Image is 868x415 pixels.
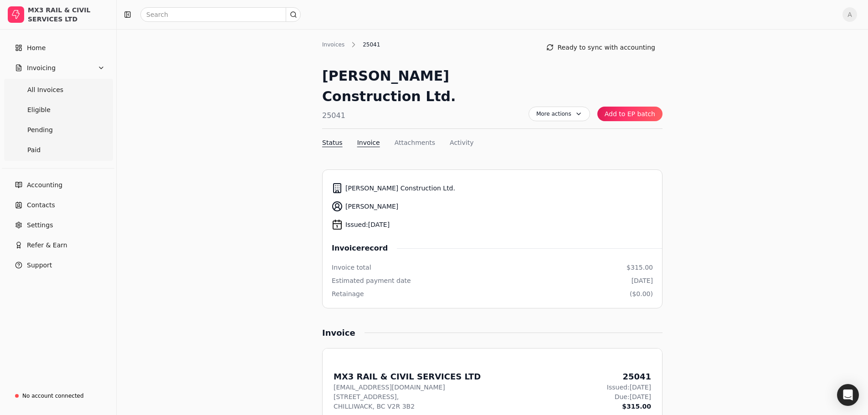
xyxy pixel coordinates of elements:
div: CHILLIWACK, BC V2R 3B2 [334,402,481,411]
div: [EMAIL_ADDRESS][DOMAIN_NAME] [334,383,481,392]
div: Estimated payment date [332,276,411,286]
button: Add to EP batch [597,107,663,121]
div: Invoice total [332,263,371,272]
span: Issued: [DATE] [345,220,390,230]
button: Ready to sync with accounting [539,40,663,55]
div: Invoice [322,327,365,339]
a: Paid [5,141,111,159]
span: Settings [27,220,53,230]
button: More actions [529,107,590,121]
button: Refer & Earn [4,236,113,254]
span: Invoice record [332,243,397,254]
a: Settings [4,216,113,234]
div: MX3 RAIL & CIVIL SERVICES LTD [334,370,481,383]
a: Accounting [4,176,113,194]
div: $315.00 [607,402,651,411]
a: Eligible [5,101,111,119]
a: All Invoices [5,81,111,99]
a: Contacts [4,196,113,214]
div: Issued: [DATE] [607,383,651,392]
button: Activity [450,138,473,148]
div: $315.00 [627,263,653,272]
div: 25041 [322,110,529,121]
span: All Invoices [27,85,63,95]
div: MX3 RAIL & CIVIL SERVICES LTD [28,5,108,24]
span: Paid [27,145,41,155]
button: Invoice [357,138,380,148]
span: Invoicing [27,63,56,73]
button: Support [4,256,113,274]
div: Invoices [322,41,349,49]
button: Invoicing [4,59,113,77]
input: Search [140,7,301,22]
div: 25041 [358,41,385,49]
div: ($0.00) [630,289,653,299]
div: No account connected [22,392,84,400]
button: Status [322,138,343,148]
div: [PERSON_NAME] Construction Ltd. [322,66,529,107]
span: Home [27,43,46,53]
div: [DATE] [632,276,653,286]
button: Attachments [395,138,435,148]
div: Retainage [332,289,364,299]
a: Home [4,39,113,57]
div: Due: [DATE] [607,392,651,402]
button: A [842,7,857,22]
span: Accounting [27,180,62,190]
span: [PERSON_NAME] Construction Ltd. [345,184,455,193]
span: Pending [27,125,53,135]
div: 25041 [607,370,651,383]
div: Open Intercom Messenger [837,384,859,406]
span: Support [27,261,52,270]
span: Eligible [27,105,51,115]
span: [PERSON_NAME] [345,202,398,211]
nav: Breadcrumb [322,40,385,49]
span: Refer & Earn [27,241,67,250]
a: No account connected [4,388,113,404]
div: [STREET_ADDRESS], [334,392,481,402]
span: Contacts [27,200,55,210]
a: Pending [5,121,111,139]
